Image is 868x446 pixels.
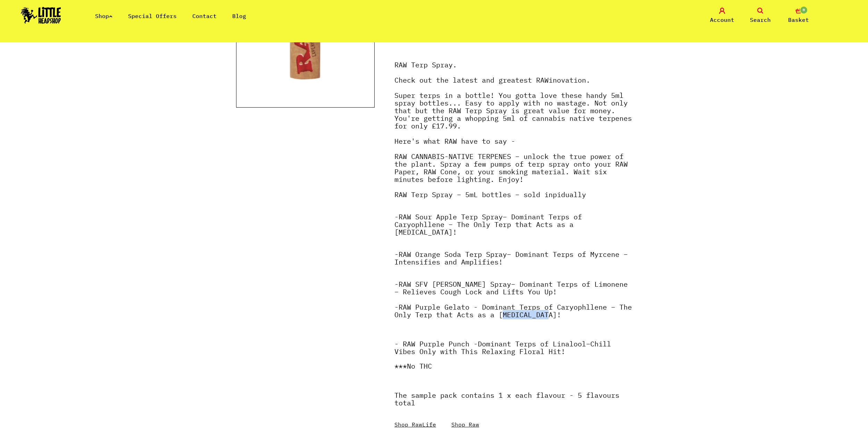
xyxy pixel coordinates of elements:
span: Account [710,16,734,24]
a: Shop Raw [451,421,479,428]
strong: – Dominant Terps of Limonene – Relieves Cough Lock and Lifts You Up! - [394,279,628,312]
a: Blog [232,12,246,19]
em: RAW Orange Soda Terp Spray [399,250,507,259]
a: Special Offers [128,12,177,19]
em: RAW Purple Gelato - Dominant Terps of Caryophllene – The Only Terp that Acts as a [MEDICAL_DATA]! [394,302,632,319]
span: Basket [788,16,809,24]
em: RAW SFV [PERSON_NAME] Spray [399,279,511,289]
strong: The sample pack contains 1 x each flavour - 5 flavours total [394,390,619,407]
p: – [394,340,632,362]
img: Little Head Shop Logo [21,7,61,24]
strong: Chill Vibes Only with This Relaxing Floral Hit! [394,339,611,356]
strong: RAW Terp Spray. Check out the latest and greatest RAWinovation. Super terps in a bottle! You gott... [394,60,632,184]
p: - [394,213,632,251]
p: - [394,251,632,280]
em: RAW Terp Spray – 5mL bottles – sold inpidually [394,190,586,199]
strong: Dominant Terps of Linalool [394,339,586,348]
strong: – Dominant Terps of Myrcene – Intensifies and Amplifies! [394,250,628,267]
a: 0 Basket [781,8,816,24]
a: Shop [95,12,112,19]
em: RAW Sour Apple Terp Spray [399,212,503,221]
span: 0 [800,6,808,14]
span: Search [750,16,771,24]
a: Shop RawLife [394,421,436,428]
em: - RAW Purple Punch - [394,339,478,348]
strong: – Dominant Terps of Caryophllene – The Only Terp that Acts as a [MEDICAL_DATA]! [394,212,582,237]
a: Contact [192,12,217,19]
p: - [394,280,632,326]
a: Search [743,8,778,24]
